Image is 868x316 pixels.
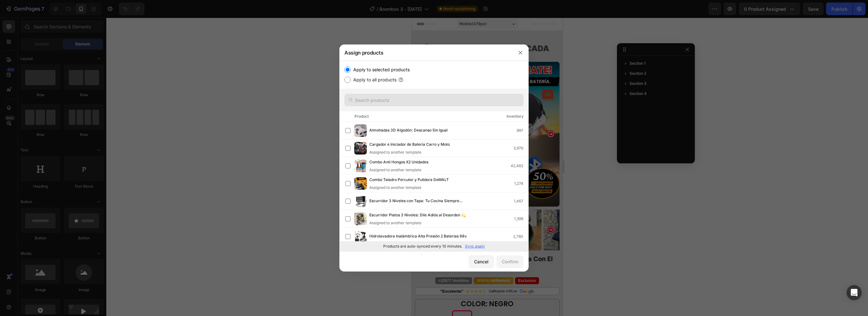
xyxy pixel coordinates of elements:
img: product-img [354,195,367,208]
label: Apply to selected products [351,66,410,73]
p: Sync again [465,243,485,249]
div: 1,399 [514,216,528,222]
div: 2,780 [513,233,528,240]
div: Assigned to another template [369,185,459,190]
button: Carousel Next Arrow [135,113,143,120]
div: Assigned to another template [369,220,476,226]
span: Escurridor 3 Niveles con Tapa: Tu Cocina Siempre Organizada 💫 [369,198,479,205]
span: Cargador e Iniciador de Batería Carro y Moto [369,141,450,148]
h2: JBL Boombox 3: Tu Música Favorita Con El Mejor Sonido 🎶 [3,237,148,254]
span: Escurridor Platos 3 Niveles: Dile Adiós al Desorden 💫 [369,212,466,219]
div: 3,976 [513,145,528,151]
button: Confirm [496,255,524,268]
div: Assigned to another template [369,149,460,155]
div: 1,467 [514,198,528,204]
div: Open Intercom Messenger [847,285,862,300]
div: 42,462 [511,163,528,169]
button: Carousel Back Arrow [8,208,16,216]
div: "Excelente" [29,271,52,277]
div: Calificación 4.9/5 en [77,271,106,276]
div: Product [355,113,369,120]
div: 997 [517,127,528,134]
img: googleImage [108,272,122,276]
legend: COLOR: NEGRO [49,282,103,291]
img: product-img [354,177,367,190]
p: Products are auto-synced every 10 minutes. [383,243,462,249]
span: Combo Taladro Percutor y Pulidora DeWALT [369,177,449,184]
label: Apply to all products [351,76,396,84]
span: Combo Anti Hongos X2 Unidades [369,159,428,166]
img: product-img [354,160,367,172]
button: Carousel Back Arrow [8,113,16,120]
div: /> [339,61,529,251]
div: Assigned to another template [369,167,438,173]
div: Confirm [502,258,518,265]
input: Search products [344,94,524,106]
span: Mobile ( 479 px) [48,3,75,9]
span: +22877 Vendidos [24,260,61,266]
div: Cancel [474,258,489,265]
div: 1,274 [514,180,528,187]
span: Almohadas 3D Algodón: Descanso Sin Igual [369,127,448,134]
button: Carousel Next Arrow [135,208,143,216]
img: product-img [354,230,367,243]
img: product-img [354,213,367,225]
span: Exclusivo [103,260,127,266]
div: Assign products [339,44,512,61]
img: googleImage [54,272,75,276]
span: Hidrolavadora Inalámbrica Alta Presión 2 Baterías 98v [369,233,467,240]
img: product-img [354,142,367,155]
button: Cancel [469,255,494,268]
img: product-img [354,124,367,137]
div: Inventory [507,113,524,120]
